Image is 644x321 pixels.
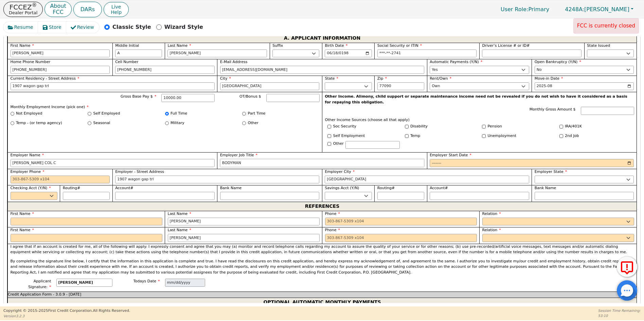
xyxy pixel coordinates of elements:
input: 303-867-5309 x104 [11,176,110,184]
span: Bank Name [535,186,556,190]
button: LiveHelp [104,2,129,17]
button: FCCEZ®Dealer Portal [3,2,43,17]
span: State Issued [587,43,610,48]
label: Temp [410,133,420,139]
span: Automatic Payments (Y/N) [430,60,482,64]
p: By completing the signature line below, I certify that the information in this application is com... [11,259,634,276]
p: About [50,3,66,9]
span: State [325,76,338,81]
span: Resume [14,24,33,31]
label: Other [333,141,344,147]
span: Account# [430,186,448,190]
input: Y/N [482,125,486,128]
button: 4248A:[PERSON_NAME] [558,4,641,15]
span: Gross Base Pay $ [121,94,156,99]
span: Applicant Signature: [28,279,51,289]
span: City [220,76,231,81]
input: 303-867-5309 x104 [115,66,215,74]
span: Bank Name [220,186,242,190]
span: Employer Name [11,153,44,157]
span: Last Name [167,43,191,48]
span: Employer Job Title [220,153,257,157]
span: Employer - Street Address [115,169,164,174]
input: YYYY-MM-DD [535,82,634,91]
p: Other Income. Alimony, child support or separate maintenance income need not be revealed if you d... [325,94,634,105]
input: 000-00-0000 [377,49,477,58]
span: 4248A: [565,6,584,13]
span: REFERENCES [305,202,339,211]
span: A. APPLICANT INFORMATION [284,34,360,43]
p: I agree that if an account is created for me, all of the following will apply: I expressly consen... [11,244,634,255]
span: Move-in Date [535,76,563,81]
p: Copyright © 2015- 2025 First Credit Corporation. [3,308,130,314]
sup: ® [32,2,37,8]
p: Version 3.2.3 [3,314,130,319]
input: Y/N [559,134,563,138]
span: Employer Start Date [430,153,471,157]
button: Review [66,22,99,33]
span: OPTIONAL AUTOMATIC MONTHLY PAYMENTS [263,298,381,307]
p: 53:10 [598,313,641,318]
label: Disability [410,124,428,129]
label: Self Employment [333,133,365,139]
p: FCC [50,9,66,15]
span: Middle Initial [115,43,139,48]
a: DARs [73,2,102,17]
label: Full Time [171,111,187,117]
p: Primary [494,3,556,16]
input: Y/N [327,134,331,138]
label: Pension [488,124,502,129]
p: Dealer Portal [9,11,37,15]
span: Current Residency - Street Address [11,76,79,81]
span: Routing# [63,186,80,190]
span: E-Mail Address [220,60,248,64]
span: Review [77,24,94,31]
input: 303-867-5309 x104 [325,234,477,242]
input: Y/N [405,125,409,128]
span: User Role : [501,6,528,13]
input: 303-867-5309 x104 [325,218,477,226]
span: Account# [115,186,133,190]
span: Social Security or ITIN [377,43,422,48]
label: Not Employed [16,111,42,117]
span: Checking Acct (Y/N) [11,186,51,190]
label: Temp - (or temp agency) [16,120,62,126]
span: OT/Bonus $ [239,94,261,99]
span: Birth Date [325,43,347,48]
span: Relation [482,228,501,232]
span: First Name [11,212,34,216]
span: Open Bankruptcy (Y/N) [535,60,581,64]
button: Resume [3,22,38,33]
span: Employer State [535,169,567,174]
span: Todays Date [133,279,160,283]
span: Employer City [325,169,355,174]
a: User Role:Primary [494,3,556,16]
span: Help [111,9,122,15]
label: Other [248,120,258,126]
label: Soc Security [333,124,356,129]
span: Routing# [377,186,395,190]
input: Y/N [327,125,331,128]
span: First Name [11,43,34,48]
input: YYYY-MM-DD [325,49,372,58]
span: All Rights Reserved. [93,308,130,313]
button: AboutFCC [44,1,71,17]
span: Relation [482,212,501,216]
span: Suffix [272,43,283,48]
input: first last [56,279,112,287]
p: FCCEZ [9,4,37,11]
div: Credit Application Form - 3.0.9 - [DATE] [7,292,637,298]
input: 90210 [377,82,424,91]
label: Military [171,120,184,126]
button: Store [38,22,67,33]
span: Employer Phone [11,169,44,174]
input: Y/N [559,125,563,128]
span: Home Phone Number [11,60,51,64]
p: Wizard Style [164,23,203,31]
label: Seasonal [93,120,110,126]
label: IRA/401K [565,124,582,129]
span: Last Name [168,228,191,232]
input: Y/N [405,134,409,138]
